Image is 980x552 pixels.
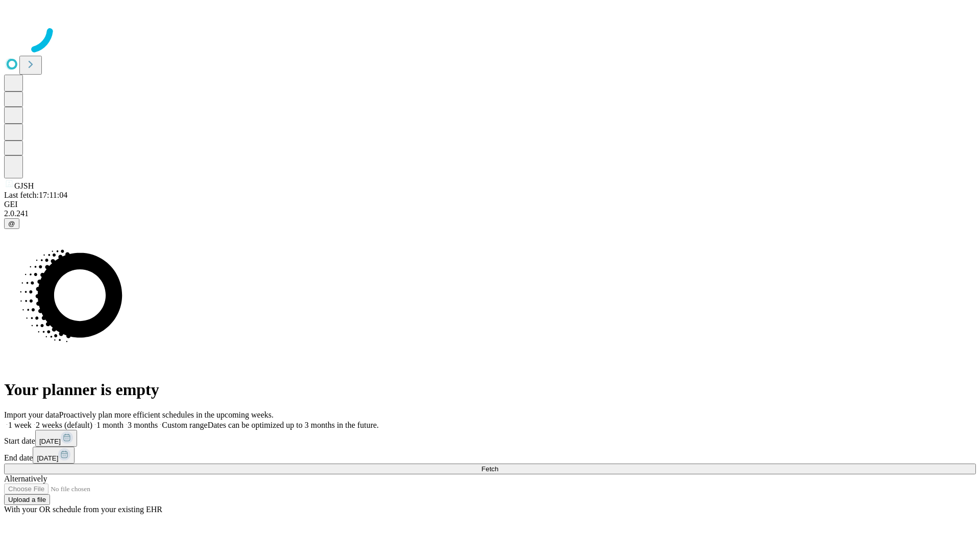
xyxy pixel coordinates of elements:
[39,438,61,445] span: [DATE]
[4,191,67,199] span: Last fetch: 17:11:04
[4,209,976,218] div: 2.0.241
[4,464,976,474] button: Fetch
[4,505,162,514] span: With your OR schedule from your existing EHR
[35,430,77,447] button: [DATE]
[8,421,32,429] span: 1 week
[8,220,15,227] span: @
[37,454,58,462] span: [DATE]
[208,421,379,429] span: Dates can be optimized up to 3 months in the future.
[4,200,976,209] div: GEI
[36,421,92,429] span: 2 weeks (default)
[162,421,207,429] span: Custom range
[4,218,19,229] button: @
[4,410,59,419] span: Import your data
[4,380,976,399] h1: Your planner is empty
[33,447,75,464] button: [DATE]
[14,181,34,190] span: GJSH
[4,474,47,483] span: Alternatively
[96,421,124,429] span: 1 month
[59,410,274,419] span: Proactively plan more efficient schedules in the upcoming weeks.
[4,447,976,464] div: End date
[4,430,976,447] div: Start date
[128,421,158,429] span: 3 months
[4,494,50,505] button: Upload a file
[481,465,498,473] span: Fetch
